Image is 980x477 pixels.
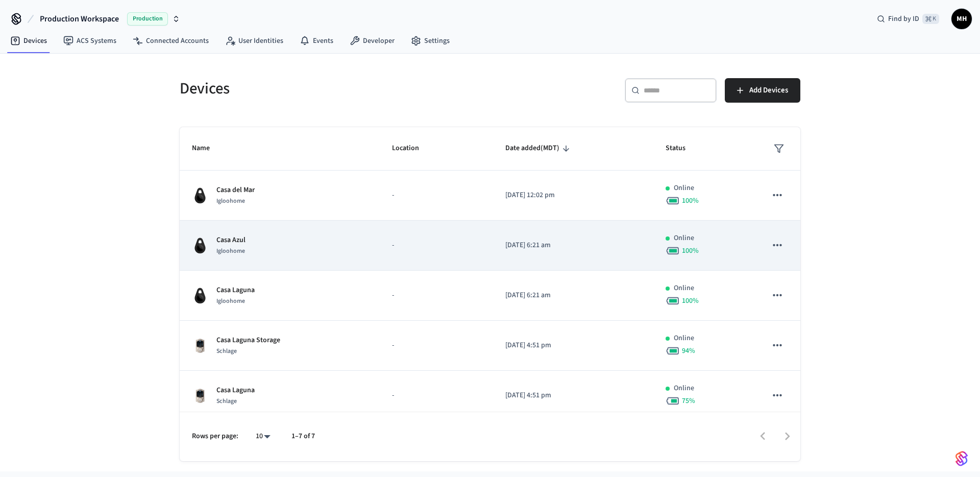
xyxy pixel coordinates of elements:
[180,78,484,99] h5: Devices
[869,10,947,28] div: Find by ID⌘ K
[125,32,217,50] a: Connected Accounts
[392,190,481,201] p: -
[192,140,223,156] span: Name
[192,187,208,204] img: igloohome_igke
[217,32,291,50] a: User Identities
[952,10,971,28] span: MH
[192,237,208,254] img: igloohome_igke
[192,388,208,404] img: Schlage Sense Smart Deadbolt with Camelot Trim, Front
[682,396,695,406] span: 75 %
[251,429,275,444] div: 10
[216,335,280,346] p: Casa Laguna Storage
[674,333,694,344] p: Online
[674,233,694,244] p: Online
[192,338,208,354] img: Schlage Sense Smart Deadbolt with Camelot Trim, Front
[392,290,481,301] p: -
[192,431,238,442] p: Rows per page:
[505,190,642,201] p: [DATE] 12:02 pm
[682,196,699,206] span: 100 %
[341,32,403,50] a: Developer
[40,13,119,25] span: Production Workspace
[216,385,255,396] p: Casa Laguna
[392,340,481,351] p: -
[55,32,125,50] a: ACS Systems
[682,246,699,256] span: 100 %
[392,140,432,156] span: Location
[674,283,694,294] p: Online
[392,390,481,401] p: -
[951,9,972,29] button: MH
[888,14,919,24] span: Find by ID
[216,247,245,255] span: Igloohome
[2,32,55,50] a: Devices
[216,235,246,246] p: Casa Azul
[955,450,968,467] img: SeamLogoGradient.69752ec5.svg
[216,397,237,406] span: Schlage
[505,290,642,301] p: [DATE] 6:21 am
[749,84,788,97] span: Add Devices
[682,346,695,356] span: 94 %
[216,185,255,196] p: Casa del Mar
[505,240,642,251] p: [DATE] 6:21 am
[666,140,699,156] span: Status
[682,296,699,306] span: 100 %
[505,340,642,351] p: [DATE] 4:51 pm
[216,347,237,355] span: Schlage
[922,14,939,24] span: ⌘ K
[505,140,573,156] span: Date added(MDT)
[291,32,341,50] a: Events
[216,297,245,305] span: Igloohome
[216,197,245,205] span: Igloohome
[127,12,168,26] span: Production
[392,240,481,251] p: -
[192,288,208,304] img: igloohome_igke
[674,183,694,194] p: Online
[505,390,642,401] p: [DATE] 4:51 pm
[725,78,800,103] button: Add Devices
[291,431,315,442] p: 1–7 of 7
[674,383,694,394] p: Online
[403,32,458,50] a: Settings
[216,285,255,296] p: Casa Laguna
